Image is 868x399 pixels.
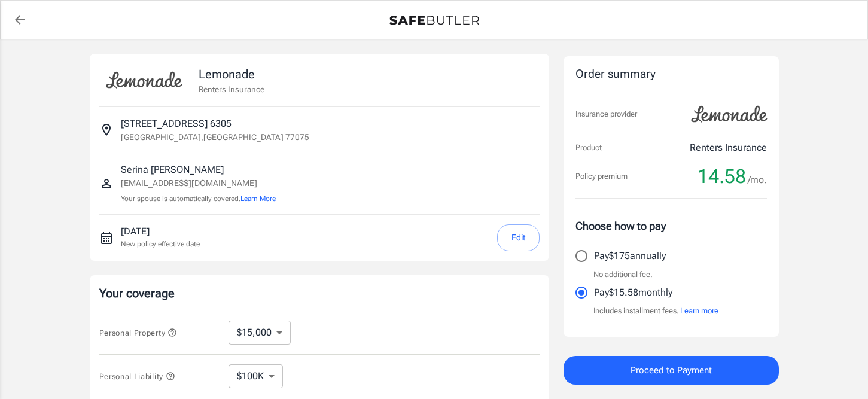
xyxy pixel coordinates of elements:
a: back to quotes [8,8,32,32]
p: Pay $15.58 monthly [594,285,672,300]
span: 14.58 [698,165,746,188]
img: Lemonade [684,98,774,131]
p: Choose how to pay [575,218,767,234]
p: [GEOGRAPHIC_DATA] , [GEOGRAPHIC_DATA] 77075 [121,131,309,143]
p: [DATE] [121,224,200,239]
span: /mo. [748,172,767,188]
p: Renters Insurance [199,83,264,95]
button: Learn More [240,193,276,204]
button: Personal Property [99,325,177,340]
p: Policy premium [575,170,628,182]
p: Pay $175 annually [594,249,666,263]
span: Personal Liability [99,372,175,381]
p: Lemonade [199,65,264,83]
svg: Insured address [99,123,114,137]
img: Back to quotes [389,16,479,25]
div: Order summary [575,66,767,83]
p: Serina [PERSON_NAME] [121,163,276,177]
p: [STREET_ADDRESS] 6305 [121,117,232,131]
p: Product [575,142,602,154]
p: Your spouse is automatically covered. [121,193,276,205]
p: No additional fee. [593,269,653,281]
span: Proceed to Payment [631,363,712,378]
span: Personal Property [99,328,177,337]
button: Edit [497,224,540,251]
button: Proceed to Payment [564,356,779,385]
p: Insurance provider [575,108,637,120]
p: Renters Insurance [690,141,767,155]
svg: Insured person [99,176,114,191]
svg: New policy start date [99,231,114,245]
button: Learn more [680,305,718,317]
button: Personal Liability [99,369,175,383]
p: Includes installment fees. [593,305,718,317]
p: Your coverage [99,285,540,301]
p: New policy effective date [121,239,200,249]
img: Lemonade [99,63,189,97]
p: [EMAIL_ADDRESS][DOMAIN_NAME] [121,177,276,190]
